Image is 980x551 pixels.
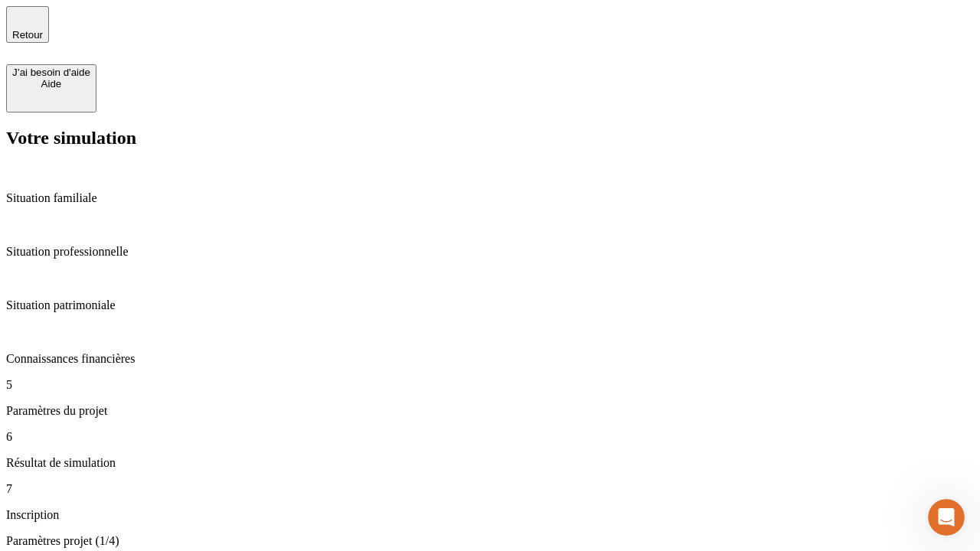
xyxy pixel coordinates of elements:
[6,128,974,148] h2: Votre simulation
[6,508,974,522] p: Inscription
[6,245,974,259] p: Situation professionnelle
[12,67,90,78] div: J’ai besoin d'aide
[6,456,974,470] p: Résultat de simulation
[6,352,974,366] p: Connaissances financières
[6,298,974,312] p: Situation patrimoniale
[6,64,96,112] button: J’ai besoin d'aideAide
[6,404,974,418] p: Paramètres du projet
[6,378,974,392] p: 5
[6,534,974,548] p: Paramètres projet (1/4)
[12,78,90,90] div: Aide
[6,482,974,496] p: 7
[6,191,974,205] p: Situation familiale
[6,6,49,43] button: Retour
[6,430,974,444] p: 6
[12,29,43,41] span: Retour
[928,499,965,536] iframe: Intercom live chat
